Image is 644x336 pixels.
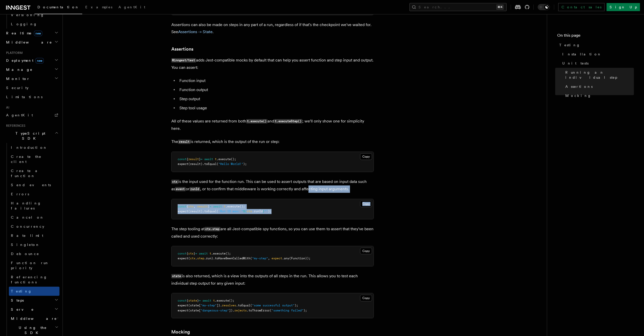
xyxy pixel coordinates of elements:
a: Referencing functions [9,272,59,287]
span: Middleware [9,316,57,321]
a: Cancel on [9,213,59,222]
span: Platform [4,51,23,55]
span: AgentKit [6,113,33,117]
a: Versioning [9,10,59,19]
span: .execute [225,205,240,208]
span: const [178,299,186,302]
a: Function run priority [9,258,59,272]
span: const [178,157,186,161]
span: .toThrowError [247,309,270,312]
a: Documentation [34,2,82,14]
span: .execute [215,299,229,302]
span: ]). [229,309,234,312]
a: Assertions -> State [178,29,213,34]
code: t.execute() [246,119,267,123]
span: await [213,205,222,208]
span: ( [217,209,218,213]
code: event [175,187,186,191]
p: is the input used for the function run. This can be used to assert outputs that are based on inpu... [171,178,374,193]
span: Mocking [565,93,591,98]
span: = [199,299,201,302]
span: Logging [11,22,37,26]
a: Assertions [171,46,193,53]
span: "my-step" [201,304,217,307]
code: @inngest/test [171,58,196,62]
li: Function input [178,77,374,84]
p: Assertions can also be made on steps in any part of a run, regardless of if that's the checkpoint... [171,21,374,35]
span: ctx [188,252,194,255]
p: is also returned, which is a view into the outputs of all steps in the run. This allows you to te... [171,272,374,287]
span: Using the SDK [9,325,55,335]
p: The step tooling at are all Jest-compatible spy functions, so you can use them to assert that the... [171,225,374,240]
span: = [210,205,211,208]
span: (); [225,252,231,255]
span: Create a function [11,169,41,178]
span: Referencing functions [11,275,47,284]
span: t [210,252,211,255]
span: .runId [252,209,263,213]
span: step [197,257,204,260]
span: } [199,157,201,161]
span: TypeScript SDK [4,131,55,141]
span: (result) [188,209,202,213]
span: ]). [217,304,222,307]
button: Realtimenew [4,29,59,38]
span: Steps [9,298,24,303]
code: ctx.step [204,227,220,231]
span: = [195,252,197,255]
button: Serve [9,305,59,314]
button: Steps [9,296,59,305]
a: Assertions [563,82,634,91]
span: `Run ID was: " [218,209,243,213]
a: Running an individual step [563,68,634,82]
span: (); [240,205,245,208]
a: Logging [9,19,59,29]
span: References [4,124,25,128]
a: Sign Up [607,3,640,11]
li: Step tool usage [178,104,374,112]
span: ctx [188,205,194,208]
span: ( [250,257,252,260]
span: await [204,157,213,161]
span: Installation [562,52,601,57]
span: Handling failures [11,201,41,210]
span: "something failed" [272,309,303,312]
code: runId [190,187,200,191]
a: Unit tests [560,59,634,68]
span: Send events [11,183,51,187]
a: Singleton [9,240,59,249]
span: Documentation [37,5,79,9]
h4: On this page [557,32,634,40]
span: ctx [247,209,252,213]
span: Function run priority [11,261,49,270]
span: ); [295,304,298,307]
span: Cancel on [11,215,44,219]
span: { [186,299,188,302]
span: "Hello World!" [218,162,243,166]
span: = [201,157,202,161]
a: AgentKit [115,2,148,14]
span: await [199,252,208,255]
span: ); [243,162,247,166]
span: ); [268,209,272,213]
a: Testing [557,40,634,50]
span: await [202,299,211,302]
a: Handling failures [9,199,59,213]
span: AgentKit [118,5,145,9]
span: ( [270,309,272,312]
button: Monitor [4,74,59,83]
a: Limitations [4,92,59,101]
span: .toEqual [202,209,217,213]
p: The is returned, which is the output of the run or step: [171,138,374,145]
span: new [35,58,44,64]
button: Manage [4,65,59,74]
span: , [194,205,195,208]
span: t [224,205,225,208]
span: Manage [4,67,33,72]
span: { [186,252,188,255]
p: All of these values are returned from both and ; we'll only show one for simplicity here. [171,118,374,132]
a: Mocking [563,91,634,100]
a: Errors [9,190,59,199]
button: Search...⌘K [409,3,507,11]
a: Introduction [9,143,59,152]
